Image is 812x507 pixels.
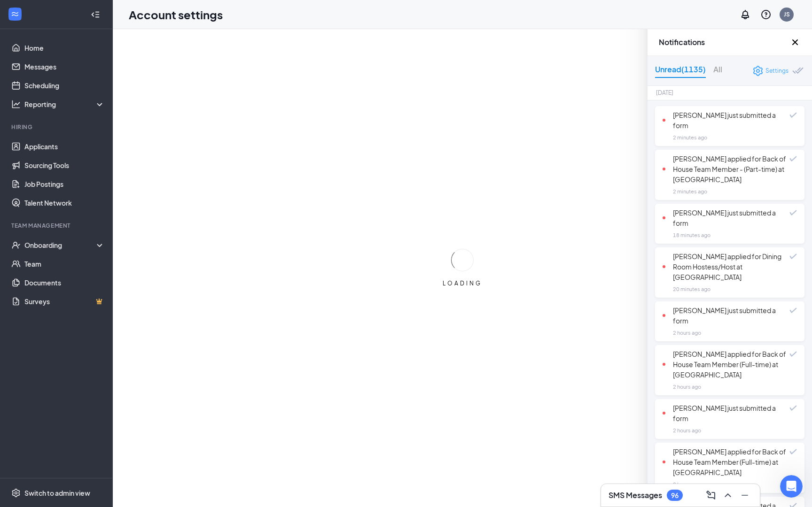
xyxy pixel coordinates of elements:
[789,37,801,48] button: Close
[752,65,789,77] a: SettingsSettings
[24,193,105,212] a: Talent Network
[705,490,717,501] svg: ComposeMessage
[663,251,789,282] div: [PERSON_NAME] applied for Dining Room Hostess/Host at [GEOGRAPHIC_DATA]
[24,100,105,109] div: Reporting
[655,63,706,78] div: Unread (1135)
[129,7,223,23] h1: Account settings
[703,488,718,503] button: ComposeMessage
[11,123,103,131] div: Hiring
[91,10,100,19] svg: Collapse
[752,65,764,77] svg: Settings
[609,490,662,500] h3: SMS Messages
[659,37,789,47] h3: Notifications
[24,57,105,76] a: Messages
[11,488,21,498] svg: Settings
[673,284,710,294] div: 20 minutes ago
[10,9,20,19] svg: WorkstreamLogo
[673,133,707,142] div: 2 minutes ago
[673,230,710,240] div: 18 minutes ago
[24,254,105,273] a: Team
[24,273,105,292] a: Documents
[24,175,105,193] a: Job Postings
[663,305,789,326] div: [PERSON_NAME] just submitted a form
[740,9,751,20] svg: Notifications
[439,279,486,287] div: LOADING
[24,240,97,250] div: Onboarding
[739,490,750,501] svg: Minimize
[673,480,701,489] div: 2 hours ago
[24,137,105,156] a: Applicants
[784,10,790,18] div: JS
[24,76,105,95] a: Scheduling
[789,37,801,48] svg: Cross
[11,240,21,250] svg: UserCheck
[663,403,789,423] div: [PERSON_NAME] just submitted a form
[663,110,789,131] div: [PERSON_NAME] just submitted a form
[673,187,707,196] div: 2 minutes ago
[673,426,701,435] div: 2 hours ago
[24,292,105,311] a: SurveysCrown
[673,328,701,338] div: 2 hours ago
[11,222,103,230] div: Team Management
[11,100,21,109] svg: Analysis
[713,63,722,78] div: All
[24,156,105,175] a: Sourcing Tools
[722,490,734,501] svg: ChevronUp
[24,38,105,57] a: Home
[663,154,789,184] div: [PERSON_NAME] applied for Back of House Team Member - (Part-time) at [GEOGRAPHIC_DATA]
[737,488,752,503] button: Minimize
[671,492,679,499] div: 96
[663,349,789,380] div: [PERSON_NAME] applied for Back of House Team Member (Full-time) at [GEOGRAPHIC_DATA]
[663,207,789,228] div: [PERSON_NAME] just submitted a form
[656,88,673,98] div: [DATE]
[663,446,789,477] div: [PERSON_NAME] applied for Back of House Team Member (Full-time) at [GEOGRAPHIC_DATA]
[720,488,735,503] button: ChevronUp
[780,475,803,498] iframe: Intercom live chat
[765,66,789,76] div: Settings
[673,382,701,392] div: 2 hours ago
[24,488,90,498] div: Switch to admin view
[760,9,772,20] svg: QuestionInfo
